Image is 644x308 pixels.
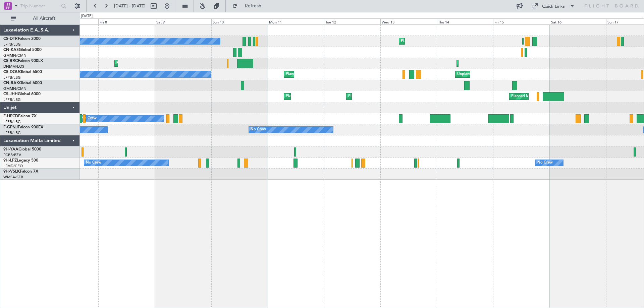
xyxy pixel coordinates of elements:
[457,69,568,79] div: Unplanned Maint [GEOGRAPHIC_DATA] ([GEOGRAPHIC_DATA])
[3,159,17,163] span: 9H-LPZ
[81,114,97,124] div: No Crew
[286,91,391,102] div: Planned Maint [GEOGRAPHIC_DATA] ([GEOGRAPHIC_DATA])
[550,18,606,24] div: Sat 16
[529,1,578,11] button: Quick Links
[17,16,71,21] span: All Aircraft
[3,159,38,163] a: 9H-LPZLegacy 500
[116,58,203,68] div: Planned Maint Larnaca ([GEOGRAPHIC_DATA] Intl)
[3,130,21,135] a: LFPB/LBG
[3,59,18,63] span: CS-RRC
[268,18,324,24] div: Mon 11
[286,69,391,79] div: Planned Maint [GEOGRAPHIC_DATA] ([GEOGRAPHIC_DATA])
[3,37,18,41] span: CS-DTR
[3,37,41,41] a: CS-DTRFalcon 2000
[324,18,380,24] div: Tue 12
[3,64,24,69] a: DNMM/LOS
[3,59,43,63] a: CS-RRCFalcon 900LX
[114,3,146,9] span: [DATE] - [DATE]
[155,18,211,24] div: Sat 9
[537,158,553,168] div: No Crew
[98,18,155,24] div: Fri 8
[211,18,268,24] div: Sun 10
[239,4,267,8] span: Refresh
[3,48,19,52] span: CN-KAS
[7,13,73,24] button: All Aircraft
[3,92,18,96] span: CS-JHH
[348,91,454,102] div: Planned Maint [GEOGRAPHIC_DATA] ([GEOGRAPHIC_DATA])
[81,13,93,19] div: [DATE]
[3,86,26,91] a: GMMN/CMN
[3,147,18,151] span: 9H-YAA
[511,91,617,102] div: Planned Maint [GEOGRAPHIC_DATA] ([GEOGRAPHIC_DATA])
[3,81,42,85] a: CN-RAKGlobal 6000
[3,92,41,96] a: CS-JHHGlobal 6000
[20,1,59,11] input: Trip Number
[3,114,18,118] span: F-HECD
[3,152,21,158] a: FCBB/BZV
[3,48,42,52] a: CN-KASGlobal 5000
[493,18,549,24] div: Fri 15
[3,170,38,174] a: 9H-VSLKFalcon 7X
[3,70,19,74] span: CS-DOU
[3,164,23,169] a: LFMD/CEQ
[251,125,266,135] div: No Crew
[3,81,19,85] span: CN-RAK
[229,1,269,11] button: Refresh
[3,125,18,129] span: F-GPNJ
[3,119,21,124] a: LFPB/LBG
[3,75,21,80] a: LFPB/LBG
[3,70,42,74] a: CS-DOUGlobal 6500
[3,53,26,58] a: GMMN/CMN
[542,3,565,10] div: Quick Links
[3,97,21,102] a: LFPB/LBG
[3,114,37,118] a: F-HECDFalcon 7X
[437,18,493,24] div: Thu 14
[380,18,437,24] div: Wed 13
[3,125,43,129] a: F-GPNJFalcon 900EX
[3,175,23,180] a: WMSA/SZB
[3,170,20,174] span: 9H-VSLK
[3,42,21,47] a: LFPB/LBG
[86,158,101,168] div: No Crew
[401,36,435,46] div: Planned Maint Sofia
[3,147,41,151] a: 9H-YAAGlobal 5000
